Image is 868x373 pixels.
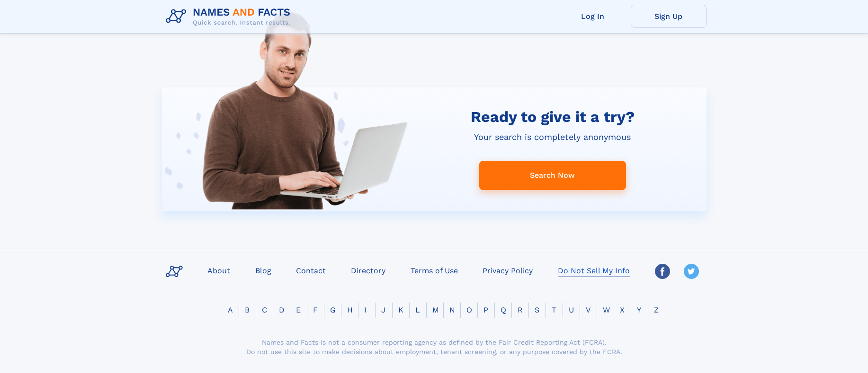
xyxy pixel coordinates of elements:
[347,263,389,277] a: Directory
[204,263,234,277] a: About
[444,305,461,314] a: N
[407,263,462,277] a: Terms of Use
[546,305,562,314] a: T
[307,305,323,314] a: F
[631,5,707,28] a: Sign Up
[251,263,275,277] a: Blog
[529,305,545,314] a: S
[290,305,306,314] a: E
[256,305,273,314] a: C
[162,4,298,29] img: Logo Names and Facts
[376,305,391,314] a: J
[273,305,290,314] a: D
[239,305,255,314] a: B
[358,305,372,314] a: I
[478,305,494,314] a: P
[471,108,635,126] div: Ready to give it a try?
[631,305,647,314] a: Y
[245,338,624,356] div: Names and Facts is not a consumer reporting agency as defined by the Fair Credit Reporting Act (F...
[655,264,670,279] img: Facebook
[684,264,699,279] img: Twitter
[580,305,596,314] a: V
[554,263,634,277] a: Do Not Sell My Info
[410,305,426,314] a: L
[597,305,616,314] a: W
[461,305,478,314] a: O
[495,305,512,314] a: Q
[427,305,445,314] a: M
[563,305,580,314] a: U
[222,305,239,314] a: A
[479,263,537,277] a: Privacy Policy
[341,305,358,314] a: H
[324,305,341,314] a: G
[393,305,409,314] a: K
[555,5,631,28] a: Log In
[648,305,664,314] a: Z
[614,305,630,314] a: X
[479,161,626,190] div: Search Now
[292,263,330,277] a: Contact
[512,305,528,314] a: R
[474,132,631,142] div: Your search is completely anonymous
